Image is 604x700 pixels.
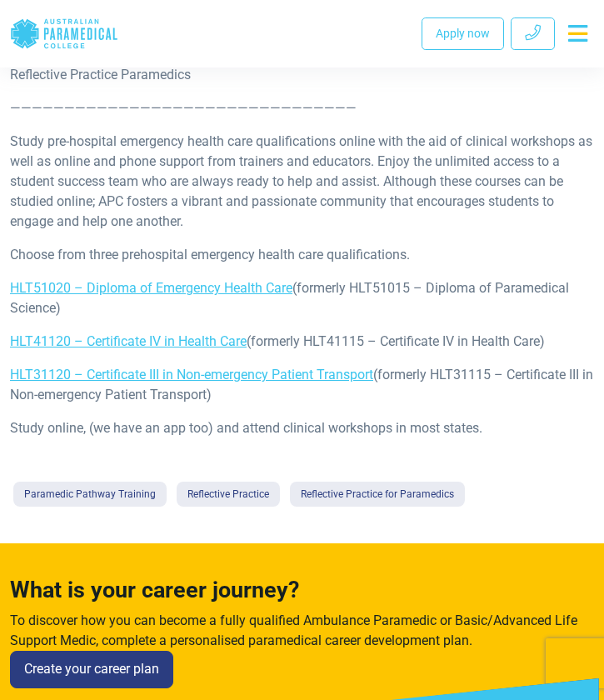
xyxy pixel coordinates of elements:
p: (formerly HLT31115 – Certificate III in Non-emergency Patient Transport) [10,365,594,405]
a: HLT31120 – Certificate III in Non-emergency Patient Transport [10,367,373,382]
a: Create your career plan [10,651,173,689]
a: Reflective Practice for Paramedics [290,482,465,507]
p: Study pre-hospital emergency health care qualifications online with the aid of clinical workshops... [10,132,594,232]
p: ———————————————————————————————— [10,98,594,118]
a: Reflective Practice [177,482,280,507]
p: Study online, (we have an app too) and attend clinical workshops in most states. [10,418,594,438]
button: Toggle navigation [562,18,594,48]
p: (formerly HLT41115 – Certificate IV in Health Care) [10,332,594,352]
a: HLT51020 – Diploma of Emergency Health Care [10,280,292,296]
a: HLT41120 – Certificate IV in Health Care [10,333,247,349]
p: Reflective Practice Paramedics [10,65,594,85]
a: Apply now [422,17,504,50]
span: To discover how you can become a fully qualified Ambulance Paramedic or Basic/Advanced Life Suppo... [10,612,577,648]
h4: What is your career journey? [10,577,594,603]
p: Choose from three prehospital emergency health care qualifications. [10,245,594,265]
a: Paramedic Pathway Training [13,482,167,507]
p: (formerly HLT51015 – Diploma of Paramedical Science) [10,278,594,318]
a: Australian Paramedical College [10,7,118,61]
